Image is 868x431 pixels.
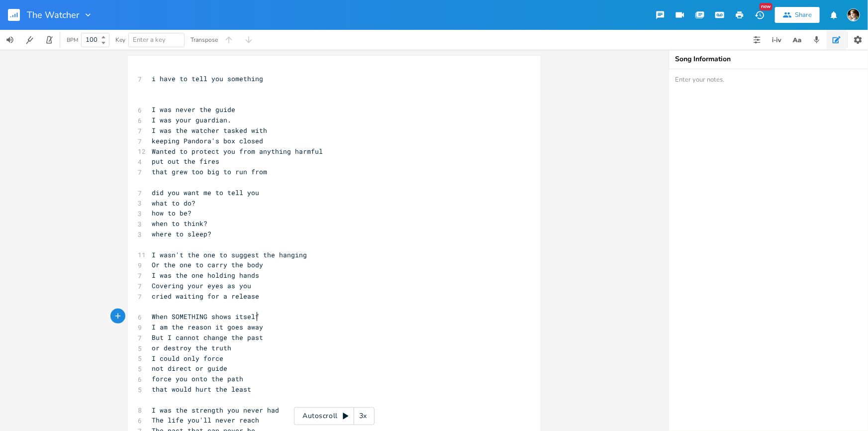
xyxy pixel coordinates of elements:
span: I was the strength you never had [152,406,279,415]
div: Share [795,10,812,19]
button: Share [775,7,820,23]
span: how to be? [152,209,192,217]
span: The life you'll never reach [152,416,259,425]
span: that grew too big to run from [152,167,267,176]
span: But I cannot change the past [152,333,263,342]
div: Key [115,37,125,43]
span: where to sleep? [152,229,211,238]
span: keeping Pandora's box closed [152,136,263,145]
span: Enter a key [133,35,166,44]
span: When SOMETHING shows itself [152,312,259,321]
span: what to do? [152,199,195,208]
span: when to think? [152,219,207,228]
span: force you onto the path [152,374,243,383]
div: 3x [354,407,372,425]
div: Song Information [675,56,862,63]
span: cried waiting for a release [152,292,259,301]
span: put out the fires [152,157,219,166]
span: did you want me to tell you [152,188,259,197]
span: I was the one holding hands [152,271,259,280]
span: I could only force [152,354,223,363]
span: The Watcher [27,10,79,19]
img: Robert Wise [847,8,860,21]
span: Covering your eyes as you [152,281,251,290]
span: I am the reason it goes away [152,323,263,331]
span: I was the watcher tasked with [152,126,267,135]
div: New [760,3,772,10]
div: Transpose [191,37,218,43]
div: BPM [67,37,78,43]
span: I was your guardian. [152,115,231,124]
span: Wanted to protect you from anything harmful [152,147,323,156]
span: Or the one to carry the body [152,260,263,269]
span: not direct or guide [152,364,227,373]
span: i have to tell you something [152,74,263,83]
div: Autoscroll [294,407,375,425]
span: that would hurt the least [152,385,251,394]
button: New [750,6,770,24]
span: I wasn't the one to suggest the hanging [152,250,307,259]
span: I was never the guide [152,105,235,114]
span: or destroy the truth [152,343,231,352]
